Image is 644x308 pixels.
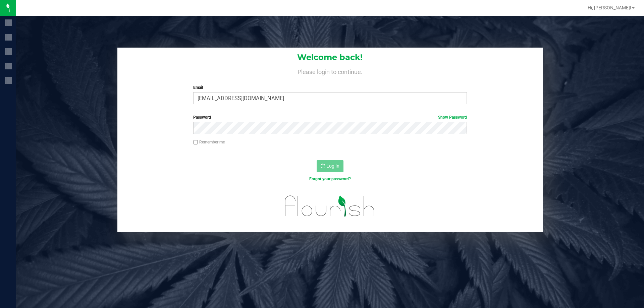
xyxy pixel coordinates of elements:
[117,67,543,75] h4: Please login to continue.
[277,189,383,223] img: flourish_logo.svg
[193,115,211,120] span: Password
[117,53,543,62] h1: Welcome back!
[309,177,351,181] a: Forgot your password?
[317,160,343,172] button: Log In
[193,140,198,145] input: Remember me
[326,163,339,169] span: Log In
[588,5,631,10] span: Hi, [PERSON_NAME]!
[193,84,467,90] label: Email
[193,139,225,145] label: Remember me
[438,115,467,120] a: Show Password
